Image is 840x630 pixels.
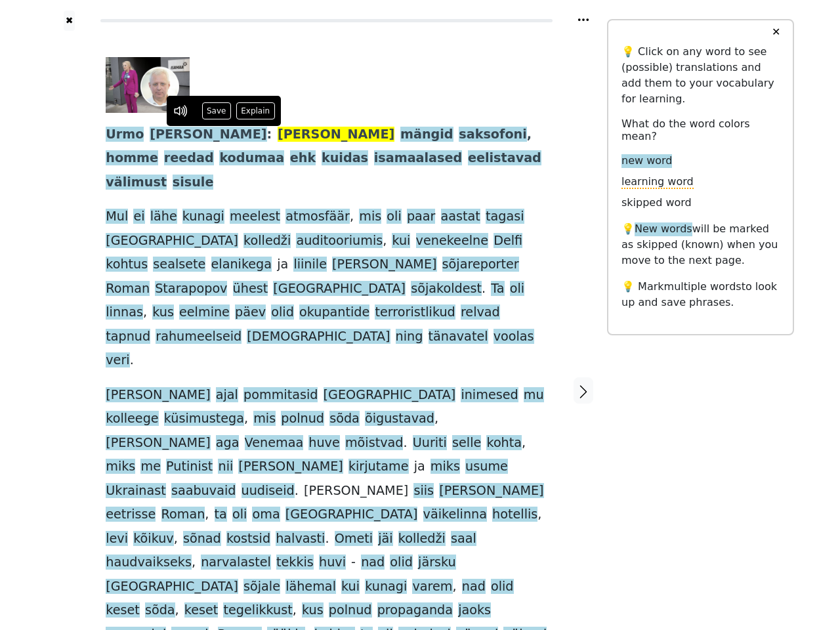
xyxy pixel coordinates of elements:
[429,329,488,345] span: tänavatel
[365,579,407,595] span: kunagi
[218,459,233,475] span: nii
[390,555,413,571] span: olid
[244,411,248,427] span: ,
[106,329,150,345] span: tapnud
[252,507,280,523] span: oma
[383,233,387,249] span: ,
[493,233,522,249] span: Delfi
[635,222,692,236] span: New words
[106,233,238,249] span: [GEOGRAPHIC_DATA]
[277,257,288,273] span: ja
[418,555,456,571] span: järsku
[106,150,158,167] span: homme
[329,602,372,619] span: polnud
[243,579,280,595] span: sõjale
[243,233,291,249] span: kolledži
[400,127,453,143] span: mängid
[238,459,343,475] span: [PERSON_NAME]
[140,459,161,475] span: me
[452,435,481,451] span: selle
[324,387,456,404] span: [GEOGRAPHIC_DATA]
[161,507,205,523] span: Roman
[202,102,231,119] button: Save
[396,329,423,345] span: ning
[491,579,514,595] span: olid
[278,127,394,143] span: [PERSON_NAME]
[621,154,672,168] span: new word
[156,329,241,345] span: rahumeelseid
[106,555,192,571] span: haudvaikseks
[285,579,336,595] span: lähemal
[233,281,268,297] span: ühest
[308,435,339,451] span: huve
[361,555,385,571] span: nad
[299,304,369,321] span: okupantide
[413,435,447,451] span: Uuriti
[468,150,541,167] span: eelistavad
[143,304,147,321] span: ,
[106,459,135,475] span: miks
[273,281,406,297] span: [GEOGRAPHIC_DATA]
[106,175,167,191] span: välimust
[173,175,214,191] span: sisule
[403,435,407,451] span: .
[441,209,480,225] span: aastat
[351,555,356,571] span: -
[486,209,524,225] span: tagasi
[106,209,128,225] span: Mul
[133,209,144,225] span: ei
[439,483,543,499] span: [PERSON_NAME]
[398,531,446,547] span: kolledži
[522,435,526,451] span: ,
[106,435,210,451] span: [PERSON_NAME]
[293,602,297,619] span: ,
[335,531,373,547] span: Ometi
[201,555,271,571] span: narvalastel
[319,555,346,571] span: huvi
[453,579,457,595] span: ,
[106,387,210,404] span: [PERSON_NAME]
[106,127,144,143] span: Urmo
[412,579,452,595] span: varem
[413,483,434,499] span: siis
[106,531,128,547] span: levi
[267,127,272,143] span: :
[332,257,436,273] span: [PERSON_NAME]
[164,150,214,167] span: reedad
[322,150,368,167] span: kuidas
[486,435,522,451] span: kohta
[106,352,129,369] span: veri
[359,209,381,225] span: mis
[276,531,325,547] span: halvasti
[226,531,270,547] span: kostsid
[341,579,360,595] span: kui
[458,602,491,619] span: jaoks
[179,304,230,321] span: eelmine
[510,281,524,297] span: oli
[374,150,463,167] span: isamaalased
[152,304,174,321] span: kus
[245,435,304,451] span: Venemaa
[166,459,213,475] span: Putinist
[407,209,436,225] span: paar
[621,175,694,189] span: learning word
[106,483,166,499] span: Ukrainast
[387,209,401,225] span: oli
[230,209,280,225] span: meelest
[182,209,224,225] span: kunagi
[235,304,266,321] span: päev
[621,117,780,142] h6: What do the word colors mean?
[271,304,294,321] span: olid
[416,233,488,249] span: venekeelne
[423,507,487,523] span: väikelinna
[211,257,272,273] span: elanikega
[64,10,75,31] button: ✖
[216,387,238,404] span: ajal
[524,387,544,404] span: mu
[365,411,434,427] span: õigustavad
[414,459,425,475] span: ja
[621,221,780,268] p: 💡 will be marked as skipped (known) when you move to the next page.
[290,150,316,167] span: ehk
[461,387,518,404] span: inimesed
